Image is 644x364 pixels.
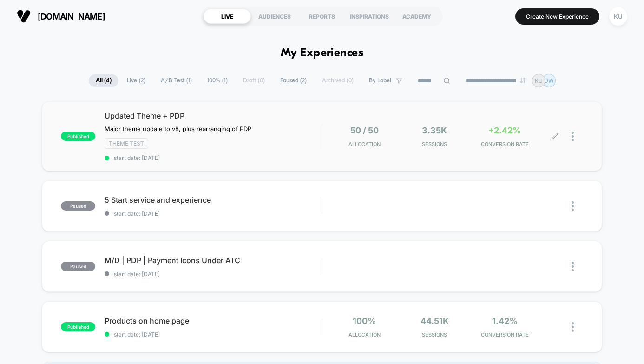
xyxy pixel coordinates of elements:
span: +2.42% [488,126,521,135]
span: 5 Start service and experience [105,195,322,205]
span: CONVERSION RATE [472,141,538,147]
span: 100% ( 1 ) [200,74,235,87]
span: Major theme update to v8, plus rearranging of PDP [105,125,251,132]
span: start date: [DATE] [105,154,322,161]
span: Allocation [348,141,381,147]
span: [DOMAIN_NAME] [38,12,105,21]
p: KU [535,77,543,84]
span: paused [61,201,95,211]
span: start date: [DATE] [105,210,322,217]
span: Sessions [402,141,467,147]
span: start date: [DATE] [105,331,322,338]
span: By Label [369,77,391,84]
span: 44.51k [421,316,449,326]
span: paused [61,262,95,271]
span: Live ( 2 ) [120,74,152,87]
img: end [520,78,526,83]
button: [DOMAIN_NAME] [14,9,108,24]
div: REPORTS [298,9,346,24]
span: Theme Test [105,138,148,149]
span: published [61,132,95,141]
span: Allocation [348,331,381,338]
div: LIVE [204,9,251,24]
button: Create New Experience [515,8,599,25]
h1: My Experiences [281,46,364,60]
img: close [572,132,574,141]
div: ACADEMY [393,9,440,24]
button: KU [606,7,630,26]
span: All ( 4 ) [89,74,118,87]
p: DW [544,77,554,84]
span: 3.35k [422,126,447,135]
img: close [572,262,574,271]
span: published [61,322,95,331]
span: Updated Theme + PDP [105,111,322,120]
div: KU [609,7,627,26]
img: close [572,201,574,211]
span: 1.42% [492,316,518,326]
span: 50 / 50 [350,126,379,135]
span: 100% [353,316,376,326]
span: Paused ( 2 ) [273,74,314,87]
div: INSPIRATIONS [346,9,393,24]
span: M/D | PDP | Payment Icons Under ATC [105,256,322,265]
img: close [572,322,574,332]
img: Visually logo [17,9,31,23]
span: CONVERSION RATE [472,331,538,338]
span: A/B Test ( 1 ) [154,74,199,87]
span: start date: [DATE] [105,271,322,278]
div: AUDIENCES [251,9,298,24]
span: Products on home page [105,316,322,325]
span: Sessions [402,331,467,338]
